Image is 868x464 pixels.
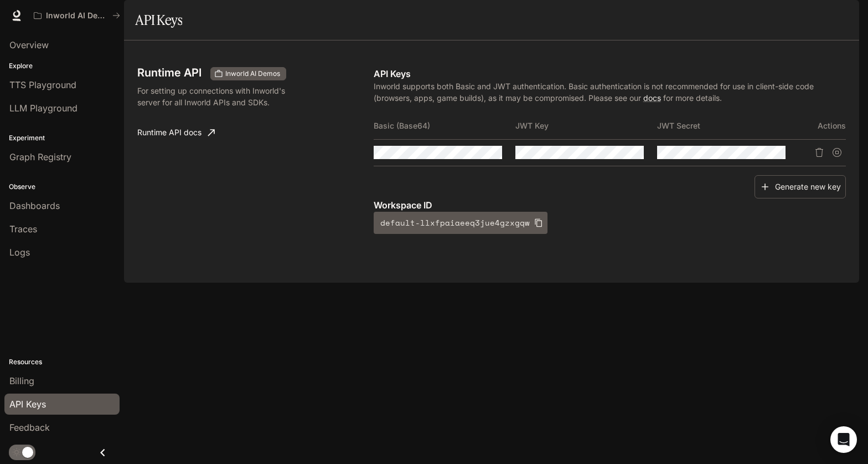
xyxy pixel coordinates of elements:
h3: Runtime API [137,67,201,78]
p: Inworld supports both Basic and JWT authentication. Basic authentication is not recommended for u... [374,80,846,104]
button: default-llxfpaiaeeq3jue4gzxgqw [374,212,547,234]
button: Delete API key [810,144,828,161]
th: Actions [799,113,846,139]
p: API Keys [374,67,846,80]
button: Suspend API key [828,144,846,161]
button: Generate new key [755,175,846,199]
h1: API Keys [135,9,182,31]
p: Inworld AI Demos [46,11,108,21]
p: Workspace ID [374,198,846,212]
span: Inworld AI Demos [221,69,285,79]
a: docs [643,93,661,103]
button: All workspaces [29,4,125,27]
th: JWT Key [515,113,657,139]
p: For setting up connections with Inworld's server for all Inworld APIs and SDKs. [137,85,308,108]
div: Open Intercom Messenger [830,426,857,453]
div: These keys will apply to your current workspace only [210,67,286,80]
a: Runtime API docs [133,121,219,144]
th: Basic (Base64) [374,113,515,139]
th: JWT Secret [657,113,799,139]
